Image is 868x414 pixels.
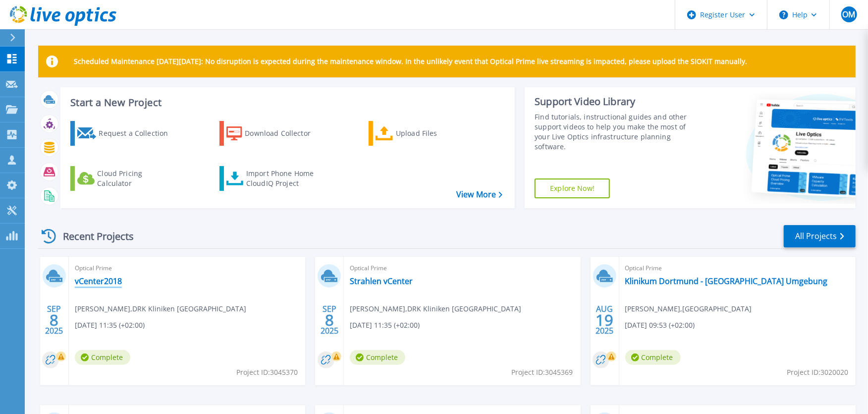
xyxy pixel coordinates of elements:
a: Strahlen vCenter [350,276,413,286]
div: SEP 2025 [320,302,339,338]
div: Request a Collection [99,123,178,143]
span: Complete [625,350,681,365]
div: Support Video Library [535,95,702,108]
span: 8 [50,316,58,324]
span: Project ID: 3020020 [787,367,848,378]
div: Find tutorials, instructional guides and other support videos to help you make the most of your L... [535,112,702,152]
a: Cloud Pricing Calculator [70,166,181,191]
span: [DATE] 11:35 (+02:00) [75,320,145,331]
span: Complete [75,350,130,365]
div: Recent Projects [38,224,147,248]
span: Project ID: 3045369 [512,367,573,378]
div: Download Collector [245,123,324,143]
span: [DATE] 09:53 (+02:00) [625,320,695,331]
span: 19 [596,316,613,324]
div: Import Phone Home CloudIQ Project [246,169,324,188]
a: Explore Now! [535,178,610,198]
span: Project ID: 3045370 [236,367,298,378]
span: [PERSON_NAME] , DRK Kliniken [GEOGRAPHIC_DATA] [75,303,246,314]
span: OM [842,10,855,18]
span: 8 [325,316,334,324]
span: Optical Prime [75,263,299,274]
a: vCenter2018 [75,276,122,286]
a: Request a Collection [70,121,181,146]
div: Upload Files [396,123,475,143]
span: Optical Prime [625,263,850,274]
div: SEP 2025 [45,302,63,338]
h3: Start a New Project [70,97,502,108]
p: Scheduled Maintenance [DATE][DATE]: No disruption is expected during the maintenance window. In t... [74,58,747,65]
span: [PERSON_NAME] , DRK Kliniken [GEOGRAPHIC_DATA] [350,303,521,314]
a: Klinikum Dortmund - [GEOGRAPHIC_DATA] Umgebung [625,276,828,286]
a: Download Collector [219,121,330,146]
a: View More [456,190,502,199]
div: Cloud Pricing Calculator [97,169,176,188]
a: All Projects [784,225,856,247]
a: Upload Files [369,121,479,146]
span: [PERSON_NAME] , [GEOGRAPHIC_DATA] [625,303,752,314]
span: Optical Prime [350,263,574,274]
div: AUG 2025 [595,302,614,338]
span: [DATE] 11:35 (+02:00) [350,320,420,331]
span: Complete [350,350,405,365]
